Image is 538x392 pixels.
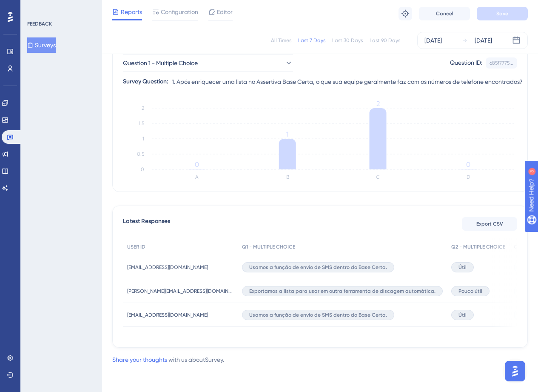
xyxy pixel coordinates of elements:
button: Export CSV [462,217,517,231]
div: [DATE] [424,35,442,46]
span: Q1 - MULTIPLE CHOICE [242,243,295,250]
tspan: 0 [141,166,144,172]
div: Last 7 Days [298,37,325,44]
a: Share your thoughts [112,356,167,363]
span: [EMAIL_ADDRESS][DOMAIN_NAME] [127,264,208,271]
iframe: UserGuiding AI Assistant Launcher [502,358,528,384]
span: Usamos a função de envio de SMS dentro do Base Certa. [249,264,387,271]
span: Útil [458,312,467,318]
button: Cancel [419,7,470,20]
div: [DATE] [475,35,492,46]
div: Last 30 Days [332,37,363,44]
span: Q2 - MULTIPLE CHOICE [451,243,505,250]
span: Latest Responses [123,216,170,232]
span: Editor [217,7,233,17]
div: Survey Question: [123,77,168,87]
span: [EMAIL_ADDRESS][DOMAIN_NAME] [127,312,208,318]
tspan: 2 [376,100,380,108]
span: Save [496,10,508,17]
span: Pouco útil [458,288,482,295]
span: Usamos a função de envio de SMS dentro do Base Certa. [249,312,387,318]
tspan: 1.5 [139,120,144,126]
div: with us about Survey . [112,355,224,365]
span: Configuration [161,7,198,17]
tspan: 0 [466,160,470,169]
span: Exportamos a lista para usar em outra ferramenta de discagem automática. [249,288,436,295]
text: C [376,174,380,180]
text: A [195,174,199,180]
button: Save [477,7,528,20]
div: All Times [271,37,291,44]
span: Question 1 - Multiple Choice [123,58,198,68]
span: USER ID [127,243,145,250]
div: 3 [59,4,62,11]
div: Last 90 Days [370,37,400,44]
text: B [286,174,289,180]
span: [PERSON_NAME][EMAIL_ADDRESS][DOMAIN_NAME] [127,288,233,295]
span: Útil [458,264,467,271]
text: D [467,174,470,180]
tspan: 0 [195,160,199,169]
tspan: 2 [142,105,144,111]
tspan: 1 [286,130,288,138]
div: FEEDBACK [27,20,52,27]
span: Need Help? [20,2,53,12]
tspan: 1 [142,136,144,142]
button: Question 1 - Multiple Choice [123,54,293,72]
button: Surveys [27,37,56,53]
span: Reports [121,7,142,17]
span: Export CSV [476,220,503,227]
tspan: 0.5 [137,151,144,157]
div: Question ID: [450,57,482,69]
span: Cancel [436,10,453,17]
span: 1. Após enriquecer uma lista no Assertiva Base Certa, o que sua equipe geralmente faz com os núme... [172,77,523,87]
div: 685f7775... [490,60,513,66]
